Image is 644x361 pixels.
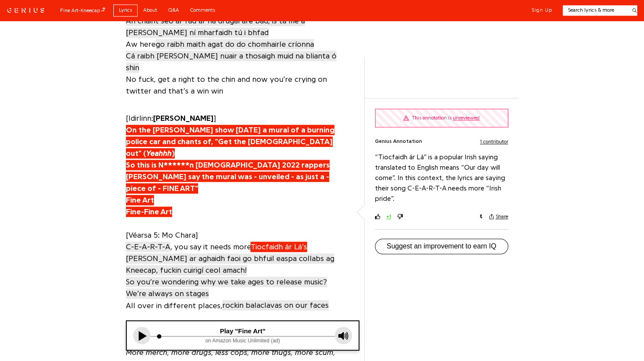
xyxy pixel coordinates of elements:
a: So you’re wondering why we take ages to release music? We’re always on stages [126,276,327,300]
iframe: Advertisement [372,66,511,87]
a: On the [PERSON_NAME] show [DATE] a mural of a burning police car and chants of, "Get the [DEMOGRA... [126,124,334,218]
a: Comments [185,4,221,16]
span: So you’re wondering why we take ages to release music? We’re always on stages [126,277,327,299]
span: [PERSON_NAME] ar aghaidh faoi go bhfuil easpa collabs ag Kneecap, fuckin cuirigí ceol amach! [126,253,334,275]
a: Lyrics [113,4,138,16]
div: This annotation is [412,114,480,122]
a: About [138,4,163,16]
iframe: Tonefuse player [127,321,359,350]
a: Tiocfaidh ár Lá’s [250,241,307,253]
p: “Tiocfaidh ár Lá” is a popular Irish saying translated to English means “Our day will come”. In t... [375,152,508,204]
div: Fine Art - Kneecap [60,6,106,14]
a: Q&A [163,4,185,16]
span: Share [496,213,508,219]
span: rockin balaclavas on our faces [222,300,329,310]
span: C-E-A-R-T-A [126,242,170,252]
span: On the [PERSON_NAME] show [DATE] a mural of a burning police car and chants of, "Get the [DEMOGRA... [126,125,334,217]
button: Suggest an improvement to earn IQ [375,239,508,254]
span: Genius Annotation [375,138,422,145]
input: Search lyrics & more [563,6,627,14]
a: An chaint seo ar fad ar na drugaí are bad, is tá mé a [PERSON_NAME] ní mharfaidh tú i bhfad [126,15,305,39]
a: C-E-A-R-T-A [126,241,170,253]
button: Sign Up [532,7,552,14]
button: Share [489,213,508,219]
a: go raibh maith agat do do chomhairle críonna [156,39,314,50]
button: 1 contributor [480,138,508,145]
i: Yeahhh [146,149,172,157]
a: [PERSON_NAME] ar aghaidh faoi go bhfuil easpa collabs ag Kneecap, fuckin cuirigí ceol amach! [126,253,334,276]
svg: downvote [397,214,403,219]
span: Tiocfaidh ár Lá’s [250,242,307,252]
button: +1 [385,213,392,220]
span: go raibh maith agat do do chomhairle críonna [156,39,314,49]
b: [PERSON_NAME] [153,114,214,122]
span: unreviewed [453,115,480,120]
a: Cá raibh [PERSON_NAME] nuair a thosaigh muid na blianta ó shin [126,50,336,74]
svg: upvote [375,214,380,219]
a: rockin balaclavas on our faces [222,300,329,311]
span: Cá raibh [PERSON_NAME] nuair a thosaigh muid na blianta ó shin [126,51,336,73]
